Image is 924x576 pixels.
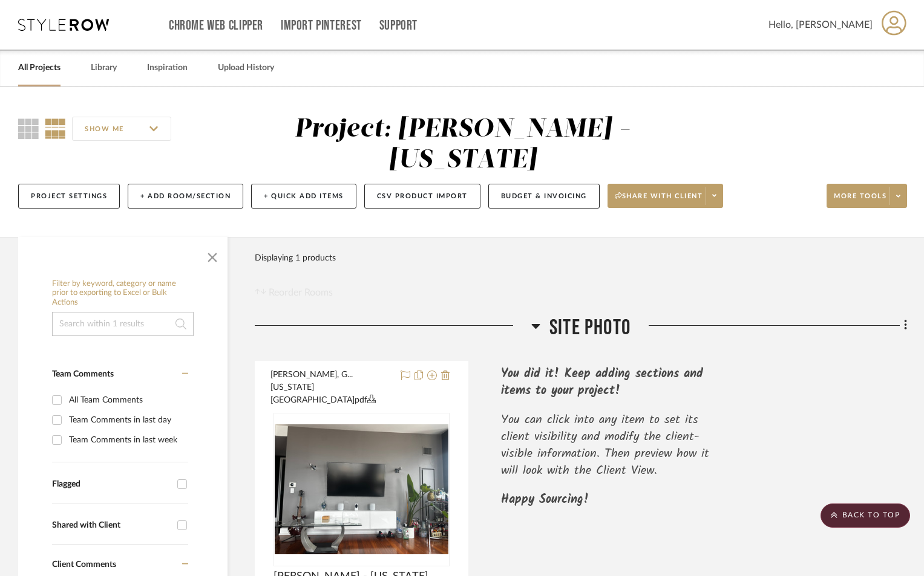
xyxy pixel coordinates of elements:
div: Team Comments in last day [69,410,185,430]
a: Import Pinterest [281,21,362,31]
div: Project: [PERSON_NAME] - [US_STATE] [295,117,631,173]
div: Team Comments in last week [69,430,185,450]
a: Chrome Web Clipper [169,21,263,31]
button: Project Settings [18,184,120,209]
span: SITE PHOTO [549,315,631,341]
button: [PERSON_NAME], G...[US_STATE][GEOGRAPHIC_DATA]pdf [270,369,393,407]
a: All Projects [18,60,61,76]
div: You did it! Keep adding sections and items to your project! [501,366,730,412]
div: You can click into any item to set its client visibility and modify the client-visible informatio... [501,412,730,491]
a: Upload History [218,60,274,76]
span: Reorder Rooms [269,285,333,300]
img: GUPTA, ANMOL - NEW YORK SITE PHOTS [275,424,448,554]
span: Client Comments [52,560,116,569]
button: + Add Room/Section [128,184,243,209]
div: Happy Sourcing! [501,491,730,520]
div: All Team Comments [69,390,185,410]
button: Share with client [608,184,724,208]
button: + Quick Add Items [251,184,356,209]
span: Team Comments [52,370,114,378]
span: More tools [834,192,886,210]
button: Reorder Rooms [255,285,333,300]
span: Share with client [615,192,703,210]
button: More tools [827,184,907,208]
button: Budget & Invoicing [488,184,600,209]
div: Displaying 1 products [255,246,336,270]
span: Hello, [PERSON_NAME] [768,18,873,32]
button: Close [200,243,224,267]
a: Library [91,60,117,76]
div: Flagged [52,479,171,490]
a: Support [379,21,418,31]
h6: Filter by keyword, category or name prior to exporting to Excel or Bulk Actions [52,279,194,308]
div: Shared with Client [52,520,171,531]
input: Search within 1 results [52,312,194,336]
scroll-to-top-button: BACK TO TOP [821,503,910,528]
a: Inspiration [147,60,188,76]
div: 0 [274,413,449,566]
button: CSV Product Import [364,184,480,209]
